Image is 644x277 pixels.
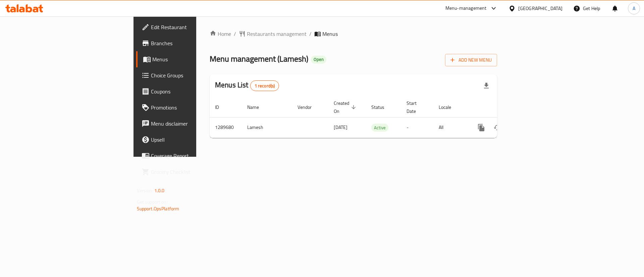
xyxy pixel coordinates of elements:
[445,54,497,66] button: Add New Menu
[242,117,292,138] td: Lamesh
[210,30,497,38] nav: breadcrumb
[334,123,347,132] span: [DATE]
[371,124,388,132] span: Active
[298,103,320,111] span: Vendor
[478,78,494,94] div: Export file
[210,51,308,66] span: Menu management ( Lamesh )
[322,30,338,38] span: Menus
[154,186,165,195] span: 1.0.0
[468,97,543,118] th: Actions
[151,168,236,176] span: Grocery Checklist
[633,5,635,12] span: A
[251,83,279,89] span: 1 record(s)
[136,35,241,51] a: Branches
[137,204,179,213] a: Support.OpsPlatform
[136,116,241,132] a: Menu disclaimer
[311,57,326,62] span: Open
[151,103,236,112] span: Promotions
[489,120,505,136] button: Change Status
[151,152,236,160] span: Coverage Report
[309,30,312,38] li: /
[136,132,241,148] a: Upsell
[401,117,433,138] td: -
[450,56,492,64] span: Add New Menu
[151,39,236,47] span: Branches
[136,164,241,180] a: Grocery Checklist
[151,71,236,79] span: Choice Groups
[250,80,279,91] div: Total records count
[151,120,236,128] span: Menu disclaimer
[247,103,268,111] span: Name
[473,120,489,136] button: more
[215,103,228,111] span: ID
[136,67,241,83] a: Choice Groups
[136,83,241,99] a: Coupons
[151,136,236,144] span: Upsell
[136,99,241,116] a: Promotions
[137,198,168,206] span: Get support on:
[210,97,543,138] table: enhanced table
[239,30,307,38] a: Restaurants management
[247,30,307,38] span: Restaurants management
[151,23,236,31] span: Edit Restaurant
[152,55,236,63] span: Menus
[407,99,425,115] span: Start Date
[136,148,241,164] a: Coverage Report
[445,4,487,12] div: Menu-management
[136,19,241,35] a: Edit Restaurant
[137,186,153,195] span: Version:
[439,103,460,111] span: Locale
[371,103,393,111] span: Status
[433,117,468,138] td: All
[215,80,279,91] h2: Menus List
[151,87,236,95] span: Coupons
[334,99,358,115] span: Created On
[311,56,326,64] div: Open
[518,5,562,12] div: [GEOGRAPHIC_DATA]
[136,51,241,67] a: Menus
